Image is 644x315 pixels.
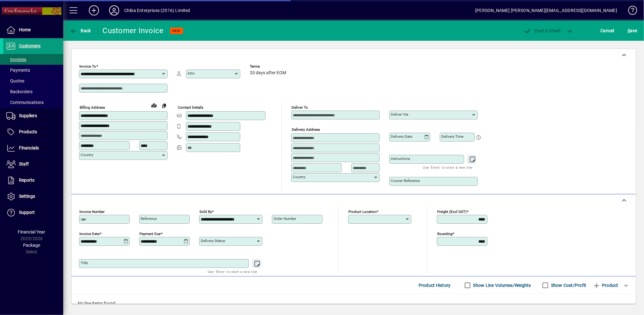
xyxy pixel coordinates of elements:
span: NEW [173,29,181,33]
mat-hint: Use 'Enter' to start a new line [423,164,473,171]
mat-label: Product location [348,209,377,214]
mat-label: Reference [141,216,157,221]
mat-label: Delivery status [201,239,225,243]
a: Quotes [3,76,63,86]
button: Profile [104,5,124,16]
mat-label: Delivery time [441,134,463,139]
a: Settings [3,189,63,204]
mat-label: Deliver To [291,105,308,110]
span: Cancel [601,26,615,36]
a: Financials [3,140,63,156]
button: Add [84,5,104,16]
button: Save [626,25,639,36]
span: Home [19,27,31,32]
a: View on map [149,100,159,110]
span: Suppliers [19,113,37,118]
span: Quotes [6,78,24,83]
mat-label: Country [293,175,305,179]
button: Product History [416,280,453,291]
span: Backorders [6,89,33,94]
button: Back [68,25,93,36]
mat-label: Payment due [139,232,161,236]
span: ost & Email [524,28,561,33]
a: Home [3,22,63,38]
mat-label: Attn [187,71,194,76]
div: Chiba Enterprises (2016) Limited [124,5,190,15]
mat-label: Instructions [391,156,410,161]
span: Settings [19,194,35,199]
button: Cancel [599,25,616,36]
mat-label: Order number [273,216,296,221]
button: Copy to Delivery address [159,100,169,111]
mat-label: Courier Reference [391,179,420,183]
span: Communications [6,100,44,105]
div: No line items found [71,294,636,313]
span: Terms [250,64,288,69]
mat-label: Rounding [437,232,452,236]
span: Reports [19,178,34,183]
mat-label: Sold by [199,209,212,214]
a: Reports [3,173,63,188]
mat-label: Invoice number [79,209,105,214]
mat-hint: Use 'Enter' to start a new line [208,268,257,275]
span: ave [628,26,637,36]
span: Product History [419,280,451,290]
span: Financials [19,145,39,150]
mat-label: Deliver via [391,112,408,117]
span: Product [593,280,618,290]
a: Suppliers [3,108,63,124]
div: Customer Invoice [103,26,164,36]
a: Staff [3,156,63,172]
span: Products [19,129,37,134]
span: Invoices [6,57,26,62]
div: [PERSON_NAME] [PERSON_NAME][EMAIL_ADDRESS][DOMAIN_NAME] [475,5,617,15]
a: Knowledge Base [623,1,636,22]
a: Backorders [3,86,63,97]
a: Communications [3,97,63,108]
a: Payments [3,65,63,76]
span: Support [19,210,35,215]
mat-label: Invoice To [79,64,96,69]
label: Show Line Volumes/Weights [472,282,531,288]
button: Product [590,280,622,291]
mat-label: Country [81,153,93,157]
span: Package [23,243,40,248]
span: 20 days after EOM [250,70,286,76]
mat-label: Freight (excl GST) [437,209,467,214]
button: Post & Email [521,25,564,36]
span: Back [70,28,91,33]
span: S [628,28,630,33]
a: Invoices [3,54,63,65]
label: Show Cost/Profit [550,282,586,288]
span: Payments [6,68,30,73]
span: Staff [19,161,29,167]
mat-label: Title [81,261,88,265]
mat-label: Invoice date [79,232,100,236]
mat-label: Delivery date [391,134,412,139]
span: P [535,28,538,33]
span: Customers [19,43,40,48]
app-page-header-button: Back [63,25,98,36]
a: Support [3,205,63,221]
a: Products [3,124,63,140]
span: Financial Year [18,229,46,234]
